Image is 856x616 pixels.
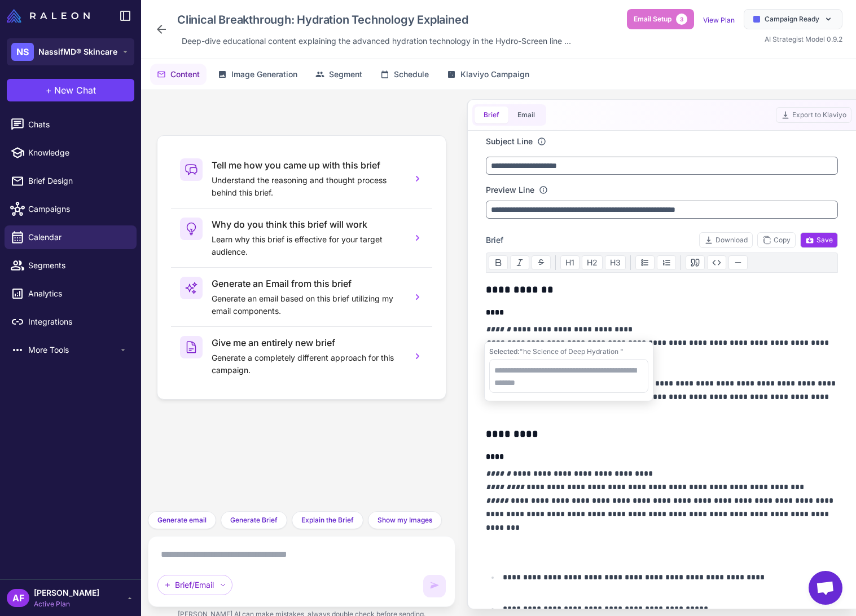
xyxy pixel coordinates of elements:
button: NSNassifMD® Skincare [7,38,134,65]
span: Campaigns [28,203,128,215]
span: Brief Design [28,175,128,187]
span: Image Generation [231,68,297,81]
span: Copy [762,235,791,245]
a: View Plan [703,16,735,24]
p: Generate a completely different approach for this campaign. [212,352,403,376]
h3: Give me an entirely new brief [212,336,403,349]
button: Generate Brief [221,511,287,529]
a: Analytics [5,282,137,305]
a: Calendar [5,225,137,249]
label: Subject Line [486,135,533,148]
span: Calendar [28,231,128,243]
button: Copy [757,232,796,248]
div: Brief/Email [157,575,232,595]
button: Segment [309,64,369,85]
span: Email Setup [634,14,671,24]
span: Chats [28,118,128,131]
a: Segments [5,254,137,277]
span: [PERSON_NAME] [34,587,99,599]
p: Understand the reasoning and thought process behind this brief. [212,174,403,199]
span: Segment [329,68,362,81]
span: Active Plan [34,599,99,609]
button: Schedule [374,64,436,85]
div: Click to edit description [177,33,576,50]
p: Learn why this brief is effective for your target audience. [212,233,403,258]
span: + [46,83,52,97]
span: Show my Images [377,515,432,525]
button: H2 [582,255,603,270]
span: Generate email [157,515,207,525]
span: Campaign Ready [765,14,819,24]
img: Raleon Logo [7,9,90,23]
button: Email [508,107,544,123]
button: Explain the Brief [292,511,363,529]
a: Campaigns [5,197,137,221]
button: Save [800,232,838,248]
span: Integrations [28,316,128,328]
span: Analytics [28,287,128,300]
button: Brief [475,107,508,123]
button: Download [699,232,753,248]
span: Klaviyo Campaign [460,68,529,81]
span: New Chat [54,83,96,97]
a: Chats [5,113,137,136]
a: Brief Design [5,169,137,193]
a: Integrations [5,310,137,334]
button: Export to Klaviyo [776,107,851,123]
span: Segments [28,259,128,272]
span: Knowledge [28,147,128,159]
button: Show my Images [368,511,442,529]
h3: Why do you think this brief will work [212,218,403,231]
h3: Generate an Email from this brief [212,277,403,290]
button: H3 [605,255,626,270]
span: Content [170,68,200,81]
span: Selected: [489,347,520,356]
span: 3 [676,14,687,25]
button: H1 [560,255,580,270]
span: Explain the Brief [301,515,354,525]
span: Schedule [394,68,429,81]
h3: Tell me how you came up with this brief [212,158,403,172]
label: Preview Line [486,184,534,196]
div: "he Science of Deep Hydration " [489,347,648,357]
a: Knowledge [5,141,137,165]
button: Klaviyo Campaign [440,64,536,85]
span: Deep-dive educational content explaining the advanced hydration technology in the Hydro-Screen li... [182,35,571,47]
button: +New Chat [7,79,134,101]
span: Generate Brief [230,515,278,525]
span: Save [805,235,833,245]
p: Generate an email based on this brief utilizing my email components. [212,293,403,317]
div: NS [11,43,34,61]
button: Generate email [148,511,216,529]
span: NassifMD® Skincare [38,46,117,58]
span: More Tools [28,344,118,356]
div: Click to edit campaign name [173,9,576,30]
button: Image Generation [211,64,304,85]
span: AI Strategist Model 0.9.2 [765,35,842,43]
a: Open chat [809,571,842,605]
div: AF [7,589,29,607]
span: Brief [486,234,503,246]
button: Content [150,64,207,85]
button: Email Setup3 [627,9,694,29]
